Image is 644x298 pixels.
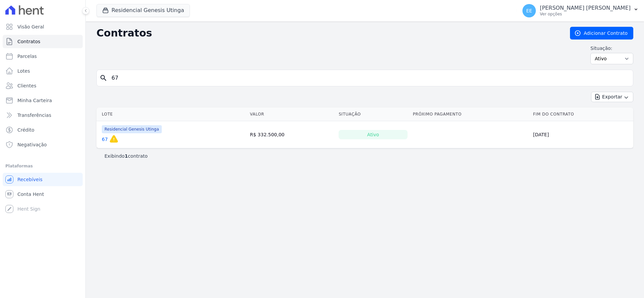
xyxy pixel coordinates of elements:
[570,27,633,40] a: Adicionar Contrato
[17,82,36,89] span: Clientes
[96,4,190,17] button: Residencial Genesis Utinga
[17,176,43,183] span: Recebíveis
[17,97,52,104] span: Minha Carteira
[3,20,83,33] a: Visão Geral
[3,64,83,78] a: Lotes
[17,191,44,198] span: Conta Hent
[247,121,336,148] td: R$ 332.500,00
[3,79,83,92] a: Clientes
[530,107,633,121] th: Fim do Contrato
[526,8,532,13] span: EE
[3,123,83,137] a: Crédito
[17,38,40,45] span: Contratos
[3,35,83,48] a: Contratos
[3,108,83,122] a: Transferências
[3,188,83,201] a: Conta Hent
[3,138,83,151] a: Negativação
[540,5,631,11] p: [PERSON_NAME] [PERSON_NAME]
[3,173,83,186] a: Recebíveis
[530,121,633,148] td: [DATE]
[17,141,47,148] span: Negativação
[17,53,37,60] span: Parcelas
[96,27,559,39] h2: Contratos
[590,45,633,52] label: Situação:
[591,92,633,102] button: Exportar
[17,23,44,30] span: Visão Geral
[17,68,30,74] span: Lotes
[3,50,83,63] a: Parcelas
[102,136,108,143] a: 67
[96,107,247,121] th: Lote
[339,130,407,139] div: Ativo
[102,125,162,133] span: Residencial Genesis Utinga
[17,112,51,119] span: Transferências
[5,162,80,170] div: Plataformas
[17,127,34,133] span: Crédito
[108,71,630,85] input: Buscar por nome do lote
[336,107,410,121] th: Situação
[125,153,128,159] b: 1
[104,153,148,159] p: Exibindo contrato
[99,74,108,82] i: search
[247,107,336,121] th: Valor
[540,11,631,17] p: Ver opções
[3,94,83,107] a: Minha Carteira
[517,1,644,20] button: EE [PERSON_NAME] [PERSON_NAME] Ver opções
[410,107,530,121] th: Próximo Pagamento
